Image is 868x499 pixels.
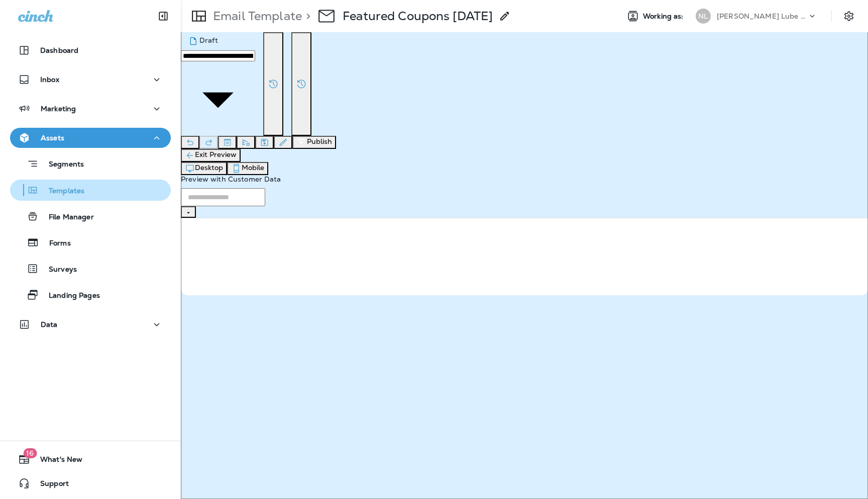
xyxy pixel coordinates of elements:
button: Surveys [10,258,171,279]
button: Toggle preview [218,136,237,149]
p: Templates [39,187,84,196]
p: Preview with Customer Data [181,175,868,183]
button: Templates [10,180,171,201]
p: Inbox [40,75,59,84]
p: Data [41,320,58,328]
button: File Manager [10,206,171,227]
button: Collapse Sidebar [149,6,177,26]
button: Forms [10,232,171,253]
div: Featured Coupons July 2025 [343,9,493,24]
button: Inbox [10,69,171,90]
button: View Changelog [291,32,311,136]
p: Surveys [39,265,77,275]
button: Save [255,136,274,149]
button: 16What's New [10,449,171,469]
p: Marketing [41,105,76,113]
p: [PERSON_NAME] Lube Centers, Inc [717,12,807,20]
p: Assets [41,134,64,142]
button: Segments [10,153,171,175]
button: Undo [181,136,199,149]
div: NL [696,9,711,24]
button: Assets [10,128,171,148]
button: Support [10,473,171,493]
span: What's New [30,455,82,467]
button: Desktop [181,162,227,175]
button: Marketing [10,99,171,119]
p: Segments [39,160,84,170]
button: Send test email [237,136,255,149]
p: File Manager [39,213,94,222]
button: Mobile [227,162,268,175]
p: Featured Coupons [DATE] [343,9,493,24]
button: Redo [199,136,218,149]
button: Landing Pages [10,284,171,305]
button: Publish [292,136,336,149]
button: Data [10,314,171,335]
button: Open [181,206,196,218]
button: Restore from previous version [263,32,283,136]
div: Draft [187,36,249,46]
p: > [302,9,310,24]
span: 16 [23,448,37,458]
button: Dashboard [10,40,171,60]
span: Working as: [643,12,686,21]
p: Email Template [209,9,302,24]
button: Exit Preview [181,149,241,162]
button: Edit details [274,136,292,149]
button: Settings [840,7,858,25]
p: Dashboard [40,46,78,54]
p: Landing Pages [39,291,100,301]
span: Support [30,479,69,491]
p: Forms [39,239,71,248]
